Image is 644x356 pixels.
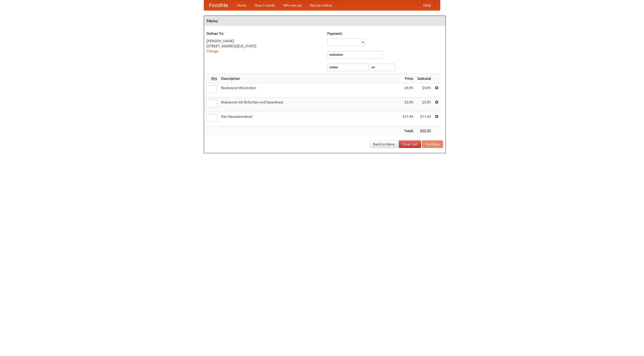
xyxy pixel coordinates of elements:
[422,140,443,148] button: Purchase
[207,31,322,36] h5: Deliver To:
[204,16,446,26] h4: Menu
[279,0,306,10] a: Who we are
[204,0,233,10] a: FoodMe
[399,140,421,148] a: Clear Cart
[415,74,433,83] th: Subtotal
[400,112,415,126] td: $11.45
[219,83,400,98] td: Bockwurst Würstchen
[415,126,433,136] th: $22.35
[400,98,415,112] td: $5.95
[204,74,219,83] th: Qty
[207,44,322,49] div: [STREET_ADDRESS][US_STATE]
[327,31,443,36] h5: Payment:
[219,112,400,126] td: Das Hausmannskost
[207,38,322,44] div: [PERSON_NAME]
[400,126,415,136] th: Total:
[370,140,398,148] a: Back to Menu
[251,0,279,10] a: How it works
[207,49,219,53] a: Change
[415,112,433,126] td: $11.45
[233,0,251,10] a: Home
[400,83,415,98] td: $4.95
[419,0,435,10] a: Help
[415,83,433,98] td: $4.95
[219,98,400,112] td: Bratwurst mit Brötchen und Sauerkraut
[415,98,433,112] td: $5.95
[400,74,415,83] th: Price
[306,0,336,10] a: Recipe videos
[219,74,400,83] th: Description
